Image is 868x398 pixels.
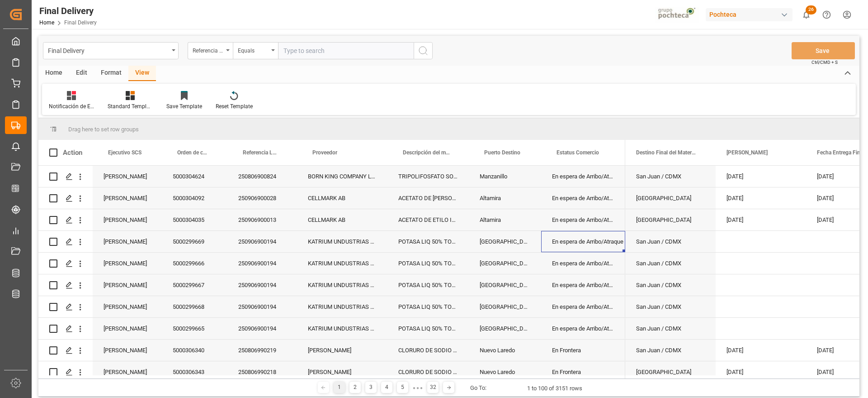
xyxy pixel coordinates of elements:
div: 5000299669 [162,231,227,252]
div: [PERSON_NAME] [93,231,162,252]
div: [PERSON_NAME] [93,187,162,209]
div: En espera de Arribo/Atraque [541,296,625,317]
span: Orden de compra [177,149,208,156]
div: 5000306340 [162,340,227,361]
button: show 26 new notifications [796,5,816,25]
button: Help Center [816,5,837,25]
div: San Juan / CDMX [625,318,716,339]
span: Referencia Leschaco (Impo) [243,149,278,156]
div: 5000299668 [162,296,227,317]
div: En espera de Arribo/Atraque [541,231,625,252]
div: [PERSON_NAME] [297,361,387,383]
div: Press SPACE to select this row. [38,166,625,187]
div: San Juan / CDMX [625,253,716,274]
div: 5000299667 [162,274,227,296]
div: Standard Templates [108,102,153,110]
div: San Juan / CDMX [625,340,716,361]
div: Press SPACE to select this row. [38,296,625,318]
div: 250806990219 [227,340,297,361]
div: Press SPACE to select this row. [38,274,625,296]
div: 2 [349,382,361,393]
div: Format [94,66,128,81]
div: 32 [427,382,439,393]
div: 3 [365,382,377,393]
div: Save Template [166,102,202,110]
div: [PERSON_NAME] [93,209,162,230]
div: 5 [397,382,408,393]
div: Home [38,66,69,81]
div: Altamira [469,187,541,209]
div: Press SPACE to select this row. [38,253,625,274]
div: KATRIUM UNDUSTRIAS QUIMICAS S/A [297,296,387,317]
div: Press SPACE to select this row. [38,187,625,209]
div: KATRIUM UNDUSTRIAS QUIMICAS S/A [297,253,387,274]
div: San Juan / CDMX [625,231,716,252]
div: CLORURO DE SODIO TFC PUREX S-22.68 IND T [387,361,469,383]
div: 1 to 100 of 3151 rows [527,384,582,393]
div: Nuevo Laredo [469,361,541,383]
span: Ejecutivo SCS [108,149,142,156]
div: Pochteca [706,8,793,21]
div: En espera de Arribo/Atraque [541,253,625,274]
div: Edit [69,66,94,81]
div: [PERSON_NAME] [297,340,387,361]
div: En espera de Arribo/Atraque [541,209,625,230]
input: Type to search [278,42,414,59]
button: open menu [188,42,233,59]
span: Puerto Destino [484,149,520,156]
div: POTASA LIQ 50% TOT 1450 KG E/I BR N [387,274,469,296]
a: Home [39,19,54,26]
span: 26 [806,5,816,14]
span: Ctrl/CMD + S [811,59,838,66]
div: Notificación de Entregas [49,102,94,110]
div: CELLMARK AB [297,209,387,230]
div: [GEOGRAPHIC_DATA] [469,274,541,296]
div: 250906900194 [227,296,297,317]
div: [GEOGRAPHIC_DATA] [625,187,716,209]
div: 5000304624 [162,166,227,187]
div: Press SPACE to select this row. [38,209,625,231]
div: 250906900194 [227,253,297,274]
div: [DATE] [716,166,806,187]
div: Equals [238,44,269,55]
div: Nuevo Laredo [469,340,541,361]
div: [PERSON_NAME] [93,296,162,317]
div: [DATE] [716,209,806,230]
div: ACETATO DE [PERSON_NAME] IMP GR (56874) [387,187,469,209]
div: Final Delivery [39,4,97,18]
div: [PERSON_NAME] [93,166,162,187]
div: 5000304035 [162,209,227,230]
div: Go To: [470,384,486,393]
div: [PERSON_NAME] [93,274,162,296]
div: 4 [381,382,392,393]
button: search button [414,42,433,59]
span: [PERSON_NAME] [726,149,768,156]
div: 250906900013 [227,209,297,230]
div: ACETATO DE ETILO IMPORTADO GR (30104) [387,209,469,230]
div: KATRIUM UNDUSTRIAS QUIMICAS S/A [297,318,387,339]
div: 5000306343 [162,361,227,383]
div: Referencia Leschaco (Impo) [193,44,223,55]
div: POTASA LIQ 50% TOT 1450 KG E/I BR N [387,253,469,274]
div: KATRIUM UNDUSTRIAS QUIMICAS S/A [297,274,387,296]
div: En Frontera [541,340,625,361]
div: 5000299666 [162,253,227,274]
div: 250906900194 [227,231,297,252]
div: [GEOGRAPHIC_DATA] [469,231,541,252]
div: En espera de Arribo/Atraque [541,187,625,209]
button: open menu [233,42,278,59]
div: Action [63,149,82,157]
div: Final Delivery [48,44,169,56]
div: [DATE] [716,340,806,361]
div: [DATE] [716,361,806,383]
div: Press SPACE to select this row. [38,361,625,383]
div: [GEOGRAPHIC_DATA] [469,318,541,339]
span: Destino Final del Material [636,149,697,156]
div: [GEOGRAPHIC_DATA] [469,253,541,274]
button: open menu [43,42,179,59]
div: [PERSON_NAME] [93,340,162,361]
div: POTASA LIQ 50% TOT 1450 KG E/I BR N [387,231,469,252]
div: San Juan / CDMX [625,166,716,187]
div: Press SPACE to select this row. [38,318,625,340]
div: 250806990218 [227,361,297,383]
